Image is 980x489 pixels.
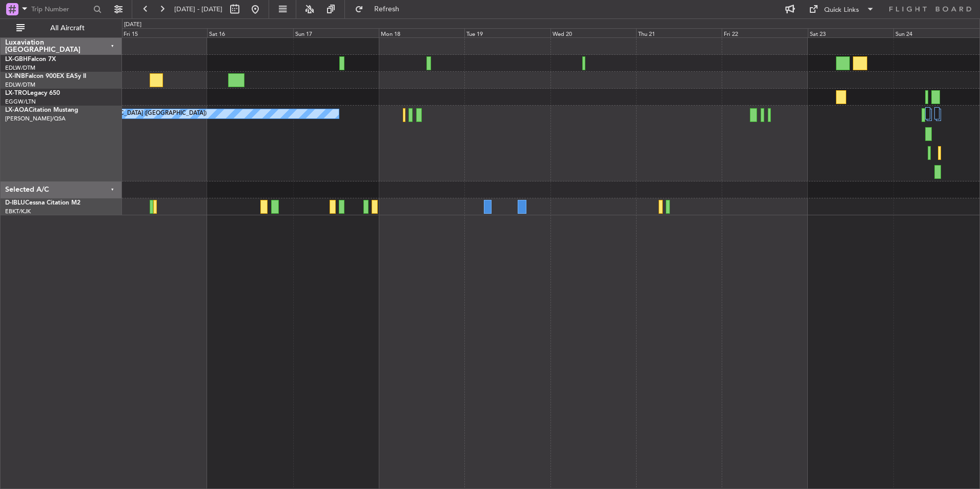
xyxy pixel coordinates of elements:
[5,208,31,215] a: EBKT/KJK
[5,200,25,206] span: D-IBLU
[38,106,207,121] div: No Crew Ostend-[GEOGRAPHIC_DATA] ([GEOGRAPHIC_DATA])
[5,90,27,96] span: LX-TRO
[5,56,56,63] a: LX-GBHFalcon 7X
[550,28,636,37] div: Wed 20
[121,28,207,37] div: Fri 15
[5,115,66,123] a: [PERSON_NAME]/QSA
[893,28,979,37] div: Sun 24
[804,1,880,17] button: Quick Links
[27,25,108,32] span: All Aircraft
[5,73,25,79] span: LX-INB
[174,5,222,14] span: [DATE] - [DATE]
[5,56,28,63] span: LX-GBH
[722,28,807,37] div: Fri 22
[5,81,35,89] a: EDLW/DTM
[11,20,111,36] button: All Aircraft
[5,64,35,72] a: EDLW/DTM
[293,28,379,37] div: Sun 17
[350,1,412,17] button: Refresh
[5,107,29,113] span: LX-AOA
[5,200,80,206] a: D-IBLUCessna Citation M2
[464,28,550,37] div: Tue 19
[5,98,36,106] a: EGGW/LTN
[124,21,141,29] div: [DATE]
[5,107,78,113] a: LX-AOACitation Mustang
[207,28,293,37] div: Sat 16
[365,6,409,13] span: Refresh
[31,2,90,17] input: Trip Number
[5,73,86,79] a: LX-INBFalcon 900EX EASy II
[824,5,859,15] div: Quick Links
[808,28,893,37] div: Sat 23
[379,28,464,37] div: Mon 18
[636,28,722,37] div: Thu 21
[5,90,60,96] a: LX-TROLegacy 650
